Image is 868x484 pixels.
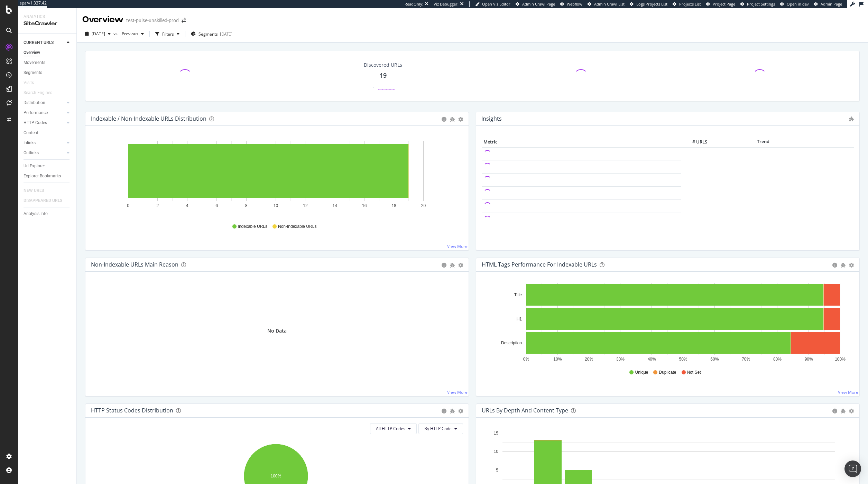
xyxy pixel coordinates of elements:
i: Admin [849,117,854,121]
span: Non-Indexable URLs [278,224,316,230]
text: 90% [805,357,813,362]
a: Outlinks [24,149,65,157]
a: View More [838,389,858,395]
a: Project Page [706,1,735,7]
text: H1 [517,317,522,322]
text: 12 [303,203,308,208]
div: Segments [24,69,42,76]
div: Analytics [24,14,71,20]
span: Segments [198,31,218,37]
a: Movements [24,59,72,66]
a: Search Engines [24,89,59,96]
div: bug [450,409,455,413]
a: Project Settings [740,1,775,7]
div: HTTP Codes [24,119,47,127]
a: Open in dev [780,1,809,7]
div: HTTP Status Codes Distribution [91,407,173,414]
div: arrow-right-arrow-left [182,18,186,23]
span: Webflow [567,1,582,7]
span: Project Settings [747,1,775,7]
div: bug [450,263,455,268]
button: [DATE] [82,28,113,39]
a: Logs Projects List [630,1,667,7]
span: All HTTP Codes [376,426,405,431]
div: Content [24,129,38,137]
a: View More [447,243,468,249]
span: By HTTP Code [424,426,452,431]
text: 10% [553,357,562,362]
a: Url Explorer [24,162,72,170]
text: 100% [271,474,281,478]
text: Title [514,292,522,297]
div: circle-info [442,409,446,413]
div: bug [841,263,846,268]
text: 100% [835,357,846,362]
div: Viz Debugger: [434,1,459,7]
a: Projects List [673,1,701,7]
div: circle-info [442,263,446,268]
a: Webflow [560,1,582,7]
text: 60% [710,357,719,362]
text: 80% [773,357,782,362]
span: Indexable URLs [238,224,267,230]
div: Filters [162,31,174,37]
div: Url Explorer [24,162,45,170]
a: Performance [24,109,65,117]
text: 8 [245,203,248,208]
div: URLs by Depth and Content Type [482,407,568,414]
svg: A chart. [91,137,461,217]
div: Indexable / Non-Indexable URLs Distribution [91,115,206,122]
th: Trend [709,137,818,147]
a: View More [447,389,468,395]
button: Segments[DATE] [188,28,235,39]
text: 40% [648,357,656,362]
div: Performance [24,109,48,117]
span: vs [113,30,119,36]
th: # URLS [681,137,709,147]
div: Analysis Info [24,210,48,217]
button: By HTTP Code [418,423,463,434]
text: 10 [274,203,278,208]
span: Project Page [713,1,735,7]
div: Overview [82,14,123,26]
div: Explorer Bookmarks [24,173,61,180]
div: gear [849,263,854,268]
text: 5 [496,468,498,473]
div: Search Engines [24,89,52,96]
text: 2 [157,203,159,208]
text: 15 [494,431,499,436]
span: Logs Projects List [636,1,667,7]
a: Analysis Info [24,210,72,217]
text: 70% [742,357,750,362]
text: 4 [186,203,188,208]
text: 50% [679,357,687,362]
span: Admin Crawl List [594,1,625,7]
div: DISAPPEARED URLS [24,197,62,204]
div: NEW URLS [24,187,44,194]
button: Previous [119,28,147,39]
a: Admin Crawl List [588,1,625,7]
div: gear [458,409,463,413]
a: DISAPPEARED URLS [24,197,69,204]
a: Admin Crawl Page [516,1,555,7]
a: Inlinks [24,139,65,147]
span: Admin Crawl Page [522,1,555,7]
span: Unique [635,370,648,375]
div: ReadOnly: [405,1,423,7]
div: bug [841,409,846,413]
div: gear [849,409,854,413]
a: Open Viz Editor [475,1,510,7]
div: 19 [380,71,387,80]
div: No Data [267,327,287,334]
button: Filters [153,28,182,39]
h4: Insights [481,114,502,123]
div: circle-info [832,263,837,268]
text: 18 [391,203,396,208]
text: 30% [616,357,625,362]
text: 0 [127,203,129,208]
a: NEW URLS [24,187,51,194]
div: - [373,84,374,90]
a: Overview [24,49,72,56]
div: bug [450,117,455,122]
